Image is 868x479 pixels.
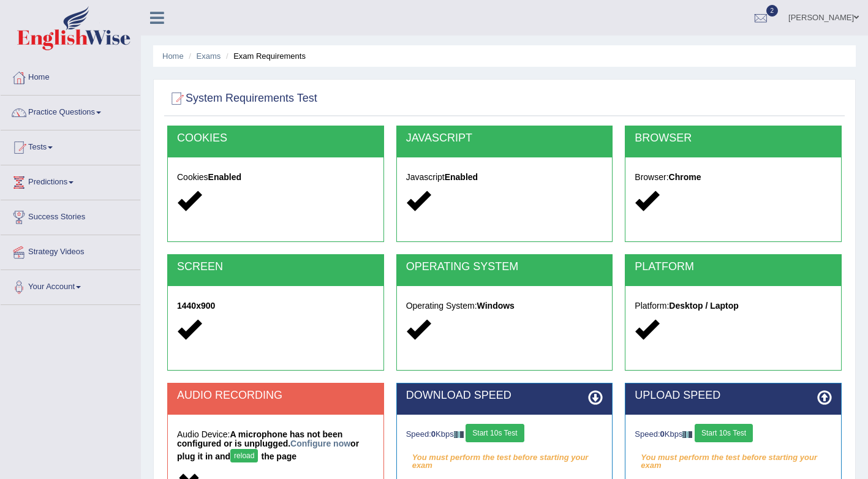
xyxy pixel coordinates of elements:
[445,172,478,182] strong: Enabled
[1,61,140,91] a: Home
[669,172,701,182] strong: Chrome
[766,5,779,17] span: 2
[635,424,832,445] div: Speed: Kbps
[177,261,374,273] h2: SCREEN
[682,431,692,438] img: ajax-loader-fb-connection.gif
[406,261,603,273] h2: OPERATING SYSTEM
[167,89,317,108] h2: System Requirements Test
[1,130,140,161] a: Tests
[177,430,374,466] h5: Audio Device:
[197,51,221,61] a: Exams
[431,429,436,439] strong: 0
[1,96,140,126] a: Practice Questions
[162,51,184,61] a: Home
[223,50,306,62] li: Exam Requirements
[635,390,832,402] h2: UPLOAD SPEED
[1,165,140,196] a: Predictions
[477,301,515,311] strong: Windows
[177,132,374,145] h2: COOKIES
[635,301,832,311] h5: Platform:
[669,301,739,311] strong: Desktop / Laptop
[177,173,374,182] h5: Cookies
[406,424,603,445] div: Speed: Kbps
[466,424,524,442] button: Start 10s Test
[208,172,241,182] strong: Enabled
[406,132,603,145] h2: JAVASCRIPT
[454,431,464,438] img: ajax-loader-fb-connection.gif
[290,439,350,448] a: Configure now
[660,429,665,439] strong: 0
[635,132,832,145] h2: BROWSER
[177,301,215,311] strong: 1440x900
[635,448,832,467] em: You must perform the test before starting your exam
[177,390,374,402] h2: AUDIO RECORDING
[406,390,603,402] h2: DOWNLOAD SPEED
[230,449,258,462] button: reload
[635,261,832,273] h2: PLATFORM
[406,301,603,311] h5: Operating System:
[1,270,140,301] a: Your Account
[406,173,603,182] h5: Javascript
[1,235,140,266] a: Strategy Videos
[406,448,603,467] em: You must perform the test before starting your exam
[177,429,359,461] strong: A microphone has not been configured or is unplugged. or plug it in and the page
[695,424,753,442] button: Start 10s Test
[1,200,140,231] a: Success Stories
[635,173,832,182] h5: Browser:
